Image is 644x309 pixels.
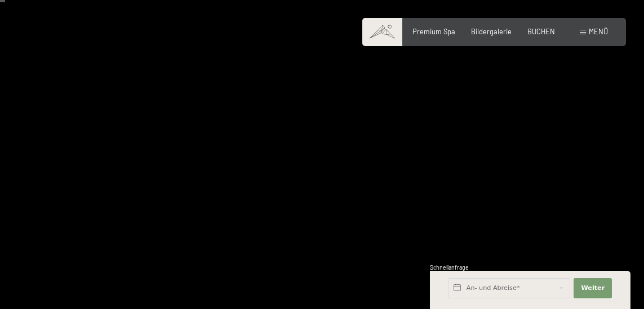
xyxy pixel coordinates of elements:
a: Premium Spa [412,27,455,36]
button: Weiter [574,278,612,298]
a: Bildergalerie [471,27,512,36]
span: Weiter [581,284,605,293]
span: Schnellanfrage [430,264,469,271]
a: BUCHEN [527,27,555,36]
span: Menü [589,27,608,36]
